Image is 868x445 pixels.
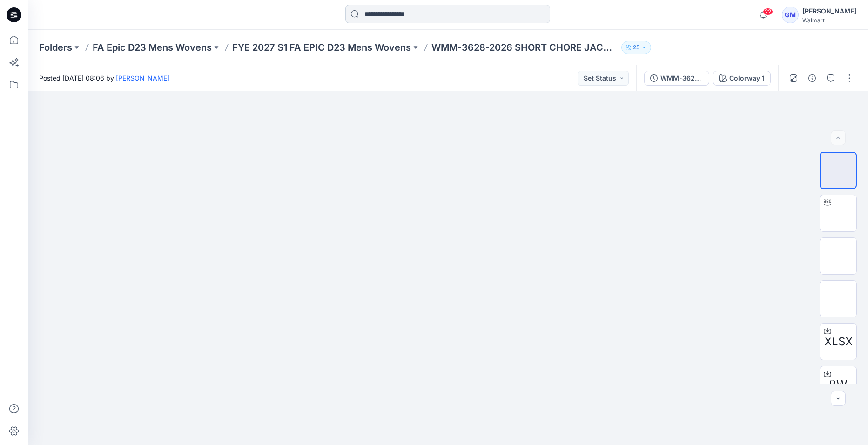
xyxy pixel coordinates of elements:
a: FYE 2027 S1 FA EPIC D23 Mens Wovens [232,41,411,54]
button: Colorway 1 [713,71,771,86]
p: 25 [633,42,639,53]
a: Folders [39,41,72,54]
span: Posted [DATE] 08:06 by [39,73,169,83]
div: Walmart [802,17,856,24]
span: XLSX [824,333,853,350]
span: 22 [763,8,773,15]
div: GM [782,7,799,23]
button: WMM-3628-2026 SHORT CHORE JACKET_OP-1 [644,71,709,86]
span: BW [829,376,848,393]
button: 25 [621,41,651,54]
div: Colorway 1 [729,73,765,83]
div: WMM-3628-2026 SHORT CHORE JACKET_OP-1 [660,73,703,83]
div: [PERSON_NAME] [802,6,856,17]
button: Details [805,71,820,86]
a: FA Epic D23 Mens Wovens [93,41,212,54]
p: WMM-3628-2026 SHORT CHORE JACKET_OP-1 [431,41,618,54]
a: [PERSON_NAME] [116,74,169,82]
